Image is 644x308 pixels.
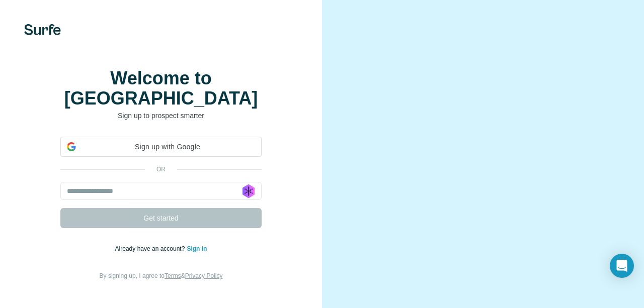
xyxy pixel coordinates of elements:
h1: Welcome to [GEOGRAPHIC_DATA] [60,68,262,109]
span: By signing up, I agree to & [100,272,223,279]
a: Sign in [187,245,207,252]
a: Privacy Policy [185,272,223,279]
span: Sign up with Google [80,142,255,152]
img: Surfe's logo [24,24,61,35]
div: Sign up with Google [60,137,262,157]
span: Already have an account? [115,245,187,252]
p: or [145,165,177,174]
a: Terms [165,272,181,279]
p: Sign up to prospect smarter [60,111,262,121]
div: Open Intercom Messenger [610,254,634,278]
